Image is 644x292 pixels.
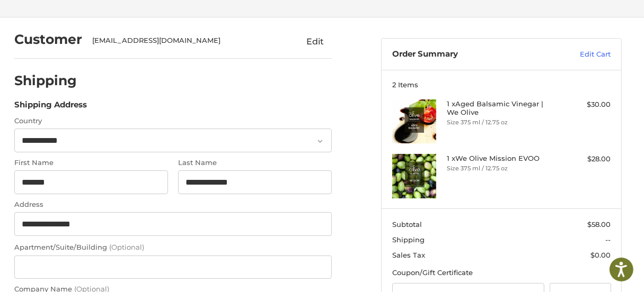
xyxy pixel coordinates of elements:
li: Size 375 ml / 12.75 oz [447,164,554,173]
label: Country [14,116,332,126]
span: $0.00 [591,251,611,259]
iframe: Google Customer Reviews [557,263,644,292]
h4: 1 x We Olive Mission EVOO [447,154,554,162]
label: Last Name [178,158,332,168]
legend: Shipping Address [14,99,87,116]
button: Open LiveChat chat widget [122,14,135,26]
li: Size 375 ml / 12.75 oz [447,118,554,127]
h2: Shipping [14,72,77,89]
div: $28.00 [556,154,611,165]
div: $30.00 [556,99,611,110]
label: Address [14,199,332,210]
label: Apartment/Suite/Building [14,242,332,253]
h3: 2 Items [392,80,611,89]
span: -- [606,235,611,244]
div: Coupon/Gift Certificate [392,268,611,278]
div: [EMAIL_ADDRESS][DOMAIN_NAME] [93,35,278,46]
label: First Name [14,158,168,168]
span: Subtotal [392,220,422,229]
h2: Customer [14,31,82,48]
h4: 1 x Aged Balsamic Vinegar | We Olive [447,99,554,117]
span: $58.00 [588,220,611,229]
p: We're away right now. Please check back later! [15,16,120,24]
small: (Optional) [109,243,144,251]
a: Edit Cart [541,49,611,60]
span: Shipping [392,235,425,244]
button: Edit [298,33,332,50]
span: Sales Tax [392,251,425,259]
h3: Order Summary [392,49,541,60]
